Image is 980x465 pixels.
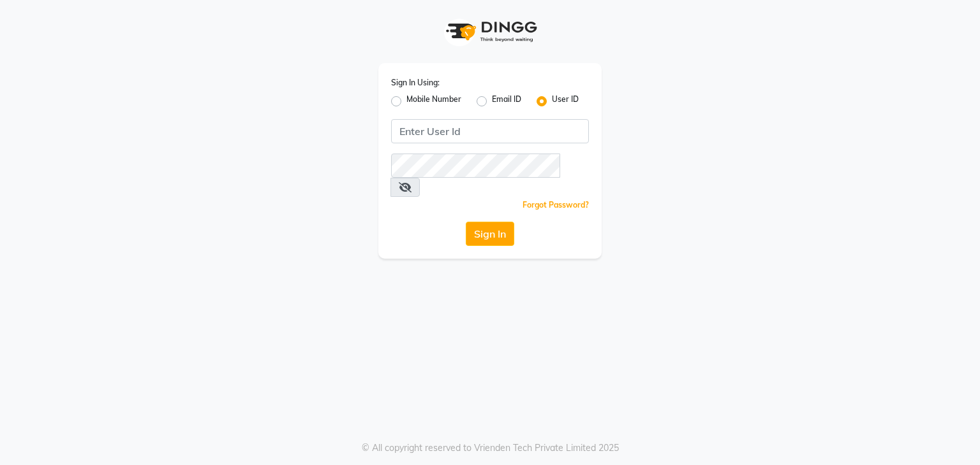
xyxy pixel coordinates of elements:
[492,94,521,109] label: Email ID
[391,154,560,178] input: Username
[391,119,589,143] input: Username
[466,222,514,246] button: Sign In
[439,13,541,50] img: logo1.svg
[552,94,579,109] label: User ID
[391,77,440,89] label: Sign In Using:
[406,94,461,109] label: Mobile Number
[523,200,589,210] a: Forgot Password?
